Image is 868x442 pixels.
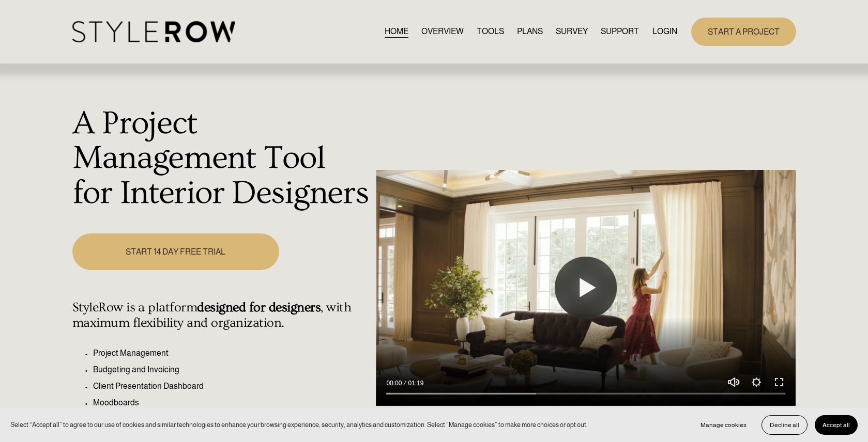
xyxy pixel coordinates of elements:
[693,415,754,435] button: Manage cookies
[770,421,799,429] span: Decline all
[72,106,371,211] h1: A Project Management Tool for Interior Designers
[197,300,321,315] strong: designed for designers
[691,18,796,46] a: START A PROJECT
[701,421,747,429] span: Manage cookies
[421,25,464,39] a: OVERVIEW
[823,421,850,429] span: Accept all
[386,378,404,388] div: Current time
[93,347,371,359] p: Project Management
[477,25,504,39] a: TOOLS
[652,25,677,39] a: LOGIN
[556,25,588,39] a: SURVEY
[93,397,371,409] p: Moodboards
[815,415,858,435] button: Accept all
[72,21,235,42] img: StyleRow
[555,257,617,319] button: Play
[93,380,371,392] p: Client Presentation Dashboard
[72,300,371,331] h4: StyleRow is a platform , with maximum flexibility and organization.
[762,415,808,435] button: Decline all
[404,378,426,388] div: Duration
[517,25,543,39] a: PLANS
[93,364,371,376] p: Budgeting and Invoicing
[601,25,639,39] a: folder dropdown
[72,233,279,270] a: START 14 DAY FREE TRIAL
[385,25,408,39] a: HOME
[601,25,639,38] span: SUPPORT
[10,420,588,430] p: Select “Accept all” to agree to our use of cookies and similar technologies to enhance your brows...
[386,390,785,397] input: Seek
